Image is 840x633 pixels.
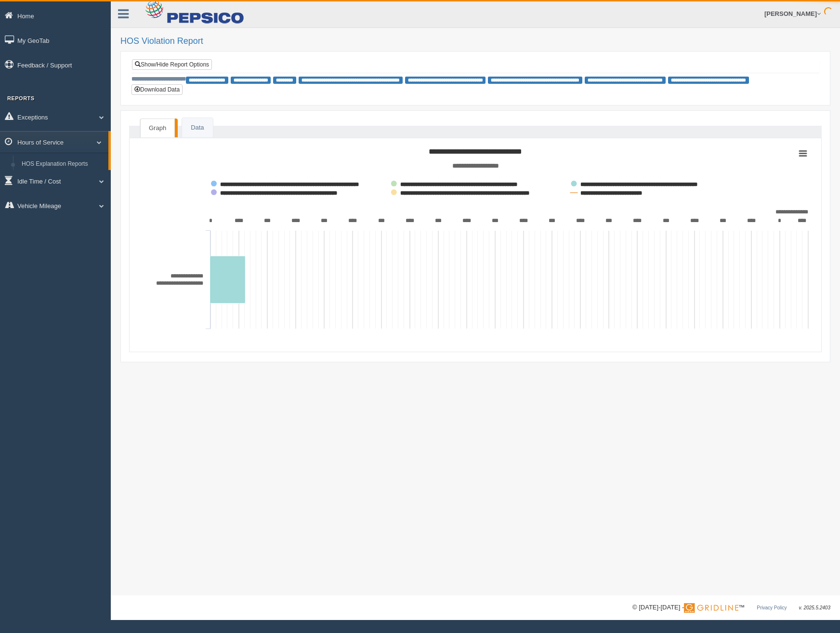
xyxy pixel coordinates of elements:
h2: HOS Violation Report [120,37,830,46]
a: Graph [140,119,175,138]
a: Privacy Policy [757,605,787,610]
button: Download Data [131,84,183,95]
img: Gridline [684,603,738,613]
a: HOS Explanation Reports [17,156,108,173]
div: © [DATE]-[DATE] - ™ [632,603,830,613]
a: Show/Hide Report Options [132,59,212,70]
a: Data [182,118,212,138]
span: v. 2025.5.2403 [799,605,830,610]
